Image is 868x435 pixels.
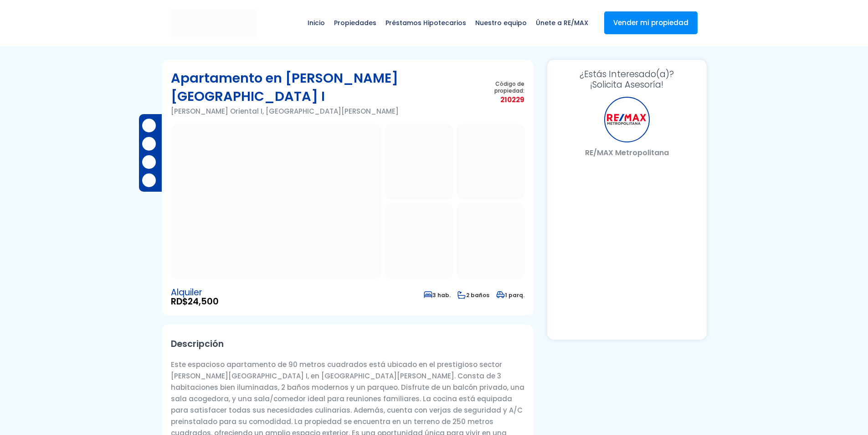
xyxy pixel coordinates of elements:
span: 2 baños [457,291,489,299]
span: Código de propiedad: [476,80,524,94]
img: Apartamento en Prado Oriental I [171,124,381,279]
span: 210229 [476,94,524,105]
span: Préstamos Hipotecarios [381,9,471,37]
img: Compartir [144,121,154,131]
span: 24,500 [188,295,219,308]
img: Apartamento en Prado Oriental I [457,203,524,279]
img: Apartamento en Prado Oriental I [457,124,524,199]
iframe: Form 0 [556,165,698,330]
a: Vender mi propiedad [604,11,698,34]
img: Apartamento en Prado Oriental I [385,203,453,279]
span: 3 hab. [424,291,451,299]
p: [PERSON_NAME] Oriental I, [GEOGRAPHIC_DATA][PERSON_NAME] [171,105,476,117]
span: Nuestro equipo [471,9,531,37]
span: Alquiler [171,288,219,297]
img: Apartamento en Prado Oriental I [385,124,453,199]
span: RD$ [171,297,219,306]
span: ¿Estás Interesado(a)? [556,69,698,79]
span: Únete a RE/MAX [531,9,593,37]
span: 1 parq. [496,291,524,299]
h2: Descripción [171,334,524,354]
img: Compartir [144,176,154,185]
h1: Apartamento en [PERSON_NAME][GEOGRAPHIC_DATA] I [171,69,476,105]
span: Propiedades [329,9,381,37]
div: RE/MAX Metropolitana [604,97,650,142]
h3: ¡Solicita Asesoría! [556,69,698,90]
img: Compartir [144,139,154,149]
span: Inicio [303,9,329,37]
img: Compartir [144,157,154,167]
p: RE/MAX Metropolitana [556,147,698,158]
